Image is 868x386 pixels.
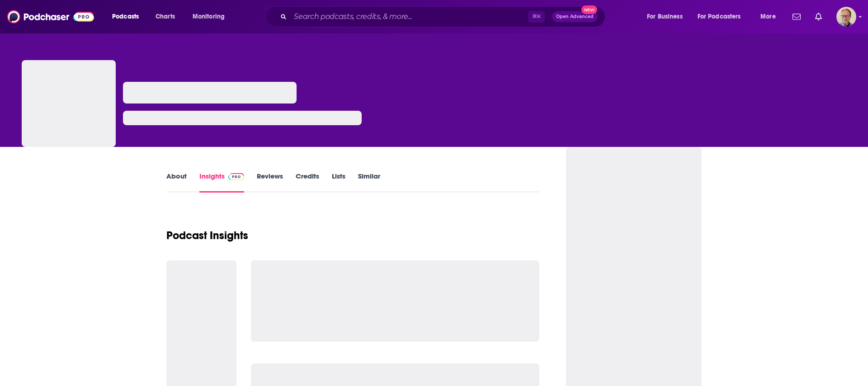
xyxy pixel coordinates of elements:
button: open menu [106,9,151,24]
button: open menu [754,9,787,24]
a: Credits [296,172,319,193]
img: User Profile [836,7,856,27]
img: Podchaser - Follow, Share and Rate Podcasts [7,8,94,25]
button: open menu [641,9,694,24]
a: Show notifications dropdown [811,9,826,24]
img: Podchaser Pro [228,173,244,180]
span: Logged in as tommy.lynch [836,7,856,27]
span: Open Advanced [556,14,594,19]
a: Lists [332,172,345,193]
a: InsightsPodchaser Pro [199,172,244,193]
a: Reviews [257,172,283,193]
a: Charts [150,9,180,24]
button: Open AdvancedNew [552,11,598,22]
button: open menu [186,9,236,24]
a: Similar [358,172,380,193]
span: Monitoring [193,10,225,23]
button: open menu [692,9,754,24]
span: For Business [647,10,683,23]
span: More [760,10,776,23]
h1: Podcast Insights [166,229,248,242]
span: ⌘ K [528,11,545,23]
span: Podcasts [112,10,139,23]
div: Search podcasts, credits, & more... [274,6,614,27]
span: New [581,5,598,14]
a: Show notifications dropdown [789,9,804,24]
button: Show profile menu [836,7,856,27]
span: Charts [156,10,175,23]
a: About [166,172,187,193]
span: For Podcasters [698,10,741,23]
input: Search podcasts, credits, & more... [290,9,528,24]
